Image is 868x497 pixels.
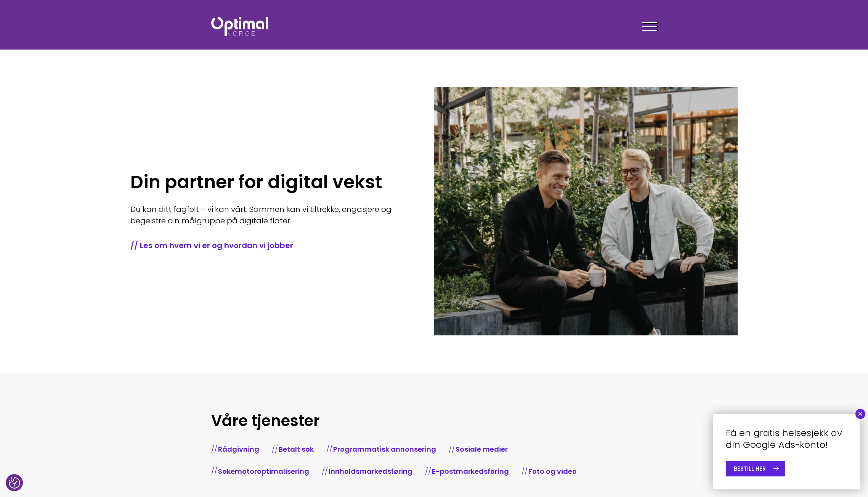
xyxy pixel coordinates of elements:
a: Programmatisk annonsering [333,444,436,454]
p: Du kan ditt fagfelt – vi kan vårt. Sammen kan vi tiltrekke, engasjere og begeistre din målgruppe ... [130,204,411,226]
img: Revisit consent button [9,477,20,489]
a: E-postmarkedsføring [432,467,509,476]
h1: Din partner for digital vekst [130,172,411,193]
a: // Les om hvem vi er og hvordan vi jobber [130,240,411,251]
img: Optimal Norge [211,17,268,36]
a: Søkemotoroptimalisering [218,467,309,476]
a: Innholdsmarkedsføring [329,467,412,476]
h2: Våre tjenester [211,411,657,431]
h4: Få en gratis helsesjekk av din Google Ads-konto! [726,427,847,451]
button: Samtykkepreferanser [9,477,20,489]
button: Close [855,409,865,419]
a: Rådgivning [218,444,259,454]
a: Foto og video [528,467,577,476]
a: BESTILL HER [726,461,785,476]
a: Betalt søk [279,444,314,454]
a: Sosiale medier [456,444,508,454]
